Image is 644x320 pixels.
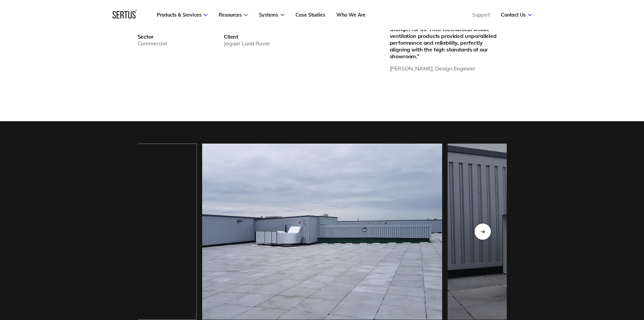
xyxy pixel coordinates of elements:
div: Sector [138,33,219,40]
div: Next slide [475,223,491,240]
div: “Working with Sertus has been a game-changer for us. Their mechanical smoke ventilation products ... [390,19,501,60]
a: Contact Us [501,12,532,18]
img: jlr-pod-2.jpeg [202,144,442,320]
a: Case Studies [295,12,325,18]
div: Jaguar Land Rover [224,40,305,47]
a: Support [472,12,490,18]
a: Resources [219,12,248,18]
iframe: Chat Widget [522,241,644,320]
a: Systems [259,12,284,18]
a: Who We Are [336,12,365,18]
div: Client [224,33,305,40]
a: Products & Services [157,12,208,18]
div: [PERSON_NAME], Design Engineer [390,63,501,74]
div: Commercial [138,40,219,47]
